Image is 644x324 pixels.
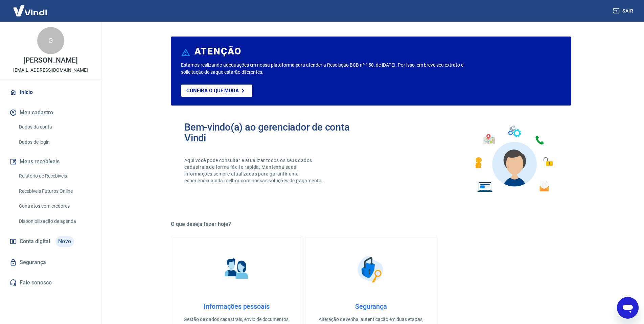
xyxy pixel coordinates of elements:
[20,237,50,246] span: Conta digital
[16,169,93,183] a: Relatório de Recebíveis
[316,302,425,310] h4: Segurança
[8,275,93,290] a: Fale conosco
[8,105,93,120] button: Meu cadastro
[8,85,93,100] a: Início
[16,214,93,228] a: Disponibilização de agenda
[220,252,254,286] img: Informações pessoais
[8,233,93,250] a: Conta digitalNovo
[23,57,77,64] p: [PERSON_NAME]
[55,236,74,247] span: Novo
[16,120,93,134] a: Dados da conta
[16,199,93,213] a: Contratos com credores
[186,88,239,94] p: Confira o que muda
[181,85,252,97] a: Confira o que muda
[354,252,388,286] img: Segurança
[184,122,371,143] h2: Bem-vindo(a) ao gerenciador de conta Vindi
[16,184,93,198] a: Recebíveis Futuros Online
[171,221,571,228] h5: O que deseja fazer hoje?
[617,297,639,319] iframe: Botão para abrir a janela de mensagens, conversa em andamento
[13,67,88,74] p: [EMAIL_ADDRESS][DOMAIN_NAME]
[182,302,291,310] h4: Informações pessoais
[8,0,52,21] img: Vindi
[8,154,93,169] button: Meus recebíveis
[181,62,485,76] p: Estamos realizando adequações em nossa plataforma para atender a Resolução BCB nº 150, de [DATE]....
[469,122,558,196] img: Imagem de um avatar masculino com diversos icones exemplificando as funcionalidades do gerenciado...
[194,48,241,55] h6: ATENÇÃO
[37,27,64,54] div: G
[8,255,93,270] a: Segurança
[184,157,324,184] p: Aqui você pode consultar e atualizar todos os seus dados cadastrais de forma fácil e rápida. Mant...
[16,135,93,149] a: Dados de login
[612,5,636,17] button: Sair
